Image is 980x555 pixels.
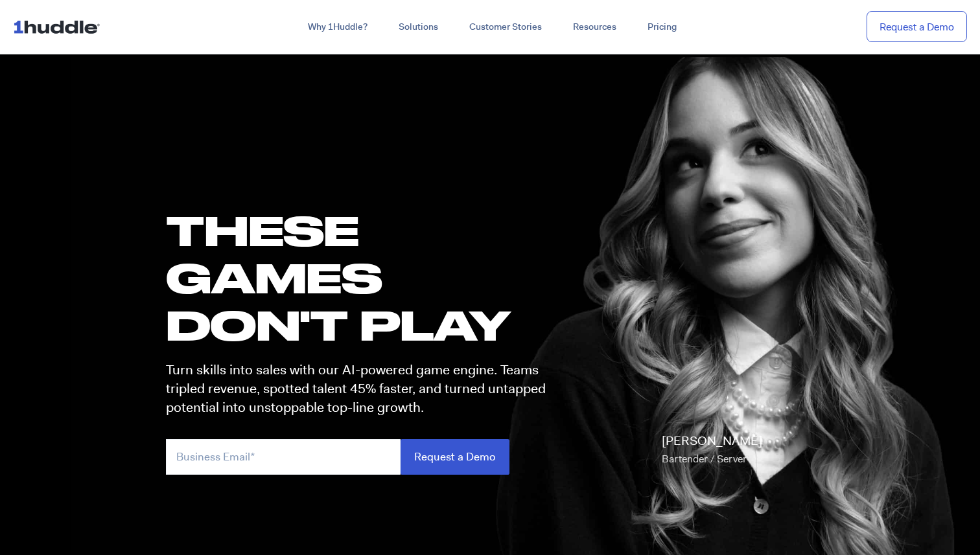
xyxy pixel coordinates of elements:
img: ... [13,14,106,39]
a: Request a Demo [867,11,967,43]
input: Business Email* [166,439,401,475]
a: Why 1Huddle? [292,16,383,39]
a: Pricing [632,16,692,39]
input: Request a Demo [401,439,509,475]
h1: these GAMES DON'T PLAY [166,207,557,349]
span: Bartender / Server [662,452,747,466]
p: [PERSON_NAME] [662,432,762,468]
a: Resources [557,16,632,39]
a: Customer Stories [454,16,557,39]
a: Solutions [383,16,454,39]
p: Turn skills into sales with our AI-powered game engine. Teams tripled revenue, spotted talent 45%... [166,361,557,418]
